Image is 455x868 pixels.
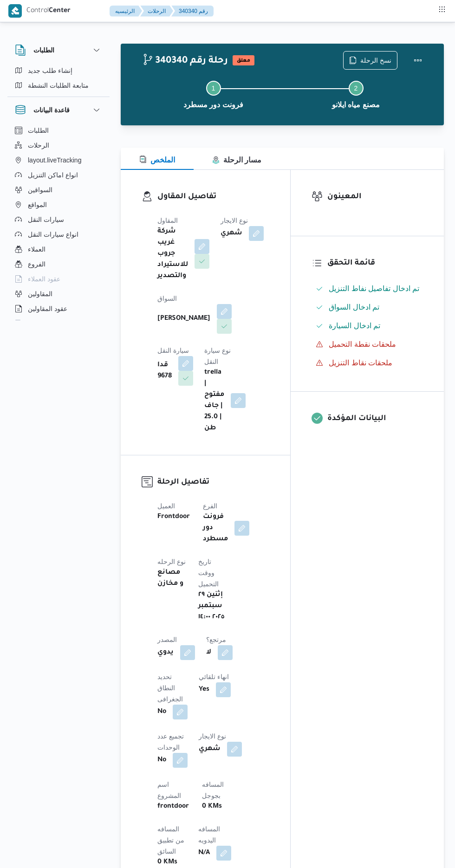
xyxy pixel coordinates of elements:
[49,7,71,15] b: Center
[198,848,210,859] b: N/A
[329,322,380,330] span: تم ادخال السيارة
[312,337,423,352] button: ملحقات نقطة التحميل
[157,732,184,751] span: تجميع عدد الوحدات
[203,512,228,545] b: فرونت دور مسطرد
[312,281,423,296] button: تم ادخال تفاصيل نفاط التنزيل
[157,755,166,766] b: No
[329,303,379,311] span: تم ادخال السواق
[11,153,106,168] button: layout.liveTracking
[206,647,211,658] b: لا
[28,155,81,166] span: layout.liveTracking
[212,84,215,92] span: 1
[233,55,254,65] span: معلق
[28,199,47,210] span: المواقع
[140,6,173,17] button: الرحلات
[157,512,190,523] b: Frontdoor
[332,99,380,110] span: مصنع مياه ايلانو
[11,257,106,272] button: الفروع
[28,244,45,255] span: العملاء
[199,744,221,755] b: شهري
[199,732,226,740] span: نوع الايجار
[329,359,392,367] span: ملحقات نقاط التنزيل
[11,168,106,182] button: انواع اماكن التنزيل
[157,558,186,565] span: نوع الرحله
[360,55,391,66] span: نسخ الرحلة
[157,825,184,855] span: المسافه من تطبيق السائق
[11,78,106,93] button: متابعة الطلبات النشطة
[204,347,231,365] span: نوع سيارة النقل
[329,340,396,348] span: ملحقات نقطة التحميل
[142,70,285,118] button: فرونت دور مسطرد
[28,140,49,151] span: الرحلات
[157,313,210,324] b: [PERSON_NAME]
[33,45,54,56] h3: الطلبات
[11,138,106,153] button: الرحلات
[327,191,423,203] h3: المعينون
[312,300,423,315] button: تم ادخال السواق
[199,684,209,695] b: Yes
[157,360,172,382] b: قدا 9678
[285,70,427,118] button: مصنع مياه ايلانو
[11,212,106,227] button: سيارات النقل
[202,781,224,799] span: المسافه بجوجل
[329,357,392,369] span: ملحقات نقاط التنزيل
[11,182,106,197] button: السواقين
[171,6,214,17] button: 340340 رقم
[28,259,45,270] span: الفروع
[329,320,380,331] span: تم ادخال السيارة
[354,84,358,92] span: 2
[202,801,222,812] b: 0 KMs
[157,347,189,354] span: سيارة النقل
[327,413,423,425] h3: البيانات المؤكدة
[157,801,189,812] b: frontdoor
[157,636,177,643] span: المصدر
[11,286,106,301] button: المقاولين
[11,272,106,286] button: عقود العملاء
[199,673,229,680] span: انهاء تلقائي
[28,169,78,181] span: انواع اماكن التنزيل
[409,51,427,70] button: Actions
[11,301,106,316] button: عقود المقاولين
[204,367,224,434] b: trella | مفتوح | جاف | 25.0 طن
[157,217,178,224] span: المقاول
[28,184,52,195] span: السواقين
[183,99,243,110] span: فرونت دور مسطرد
[110,6,142,17] button: الرئيسيه
[203,502,217,510] span: الفرع
[28,303,67,314] span: عقود المقاولين
[329,302,379,313] span: تم ادخال السواق
[11,227,106,242] button: انواع سيارات النقل
[139,156,175,164] span: الملخص
[221,217,248,224] span: نوع الايجار
[157,647,174,658] b: يدوي
[11,242,106,257] button: العملاء
[157,476,269,489] h3: تفاصيل الرحلة
[157,226,188,282] b: شركة غريب جروب للاستيراد والتصدير
[157,706,166,718] b: No
[157,295,177,302] span: السواق
[7,123,110,324] div: قاعدة البيانات
[329,285,419,292] span: تم ادخال تفاصيل نفاط التنزيل
[198,825,220,844] span: المسافه اليدويه
[142,55,228,67] h2: 340340 رحلة رقم
[15,104,102,116] button: قاعدة البيانات
[157,191,269,203] h3: تفاصيل المقاول
[212,156,261,164] span: مسار الرحلة
[28,288,52,299] span: المقاولين
[221,228,242,239] b: شهري
[157,567,185,589] b: مصانع و مخازن
[28,80,89,91] span: متابعة الطلبات النشطة
[312,318,423,333] button: تم ادخال السيارة
[198,558,219,588] span: تاريخ ووقت التحميل
[157,781,181,799] span: اسم المشروع
[327,257,423,270] h3: قائمة التحقق
[28,318,66,329] span: اجهزة التليفون
[237,58,250,64] b: معلق
[9,831,39,859] iframe: chat widget
[206,636,226,643] span: مرتجع؟
[15,45,102,56] button: الطلبات
[157,502,175,510] span: العميل
[11,197,106,212] button: المواقع
[329,339,396,350] span: ملحقات نقطة التحميل
[28,125,49,136] span: الطلبات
